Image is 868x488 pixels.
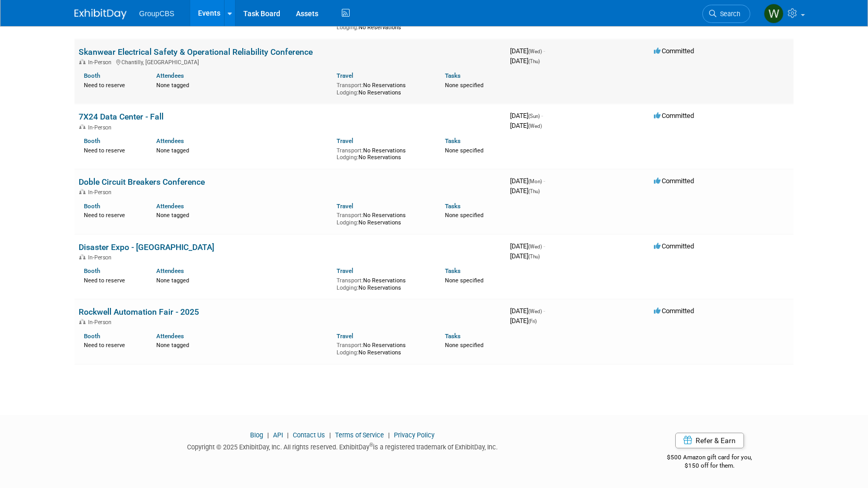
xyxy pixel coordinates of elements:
[156,203,184,210] a: Attendees
[284,431,291,439] span: |
[250,431,263,439] a: Blog
[335,431,384,439] a: Terms of Service
[337,219,358,226] span: Lodging:
[445,332,461,340] a: Tasks
[88,319,115,326] span: In-Person
[543,177,545,185] span: -
[79,319,85,324] img: In-Person Event
[84,267,100,275] a: Booth
[156,332,184,340] a: Attendees
[84,210,141,219] div: Need to reserve
[84,80,141,89] div: Need to reserve
[510,187,540,195] span: [DATE]
[156,267,184,275] a: Attendees
[528,49,542,54] span: (Wed)
[84,275,141,284] div: Need to reserve
[337,212,363,219] span: Transport:
[510,317,537,325] span: [DATE]
[510,47,545,55] span: [DATE]
[510,57,540,65] span: [DATE]
[702,5,750,23] a: Search
[528,318,537,324] span: (Fri)
[139,9,175,18] span: GroupCBS
[337,340,429,356] div: No Reservations No Reservations
[156,210,329,219] div: None tagged
[369,442,373,448] sup: ®
[675,433,744,448] a: Refer & Earn
[75,9,127,19] img: ExhibitDay
[88,189,115,196] span: In-Person
[510,242,545,250] span: [DATE]
[445,267,461,275] a: Tasks
[337,80,429,96] div: No Reservations No Reservations
[510,177,545,185] span: [DATE]
[510,112,543,120] span: [DATE]
[654,242,694,250] span: Committed
[327,431,333,439] span: |
[156,145,329,154] div: None tagged
[337,332,353,340] a: Travel
[79,254,85,259] img: In-Person Event
[528,58,540,64] span: (Thu)
[528,123,542,129] span: (Wed)
[528,188,540,194] span: (Thu)
[156,275,329,284] div: None tagged
[84,72,100,79] a: Booth
[528,254,540,259] span: (Thu)
[337,342,363,349] span: Transport:
[337,284,358,291] span: Lodging:
[337,137,353,145] a: Travel
[445,147,483,154] span: None specified
[337,154,358,161] span: Lodging:
[156,80,329,89] div: None tagged
[265,431,271,439] span: |
[510,122,542,129] span: [DATE]
[293,431,325,439] a: Contact Us
[79,47,313,57] a: Skanwear Electrical Safety & Operational Reliability Conference
[88,59,115,66] span: In-Person
[75,440,610,452] div: Copyright © 2025 ExhibitDay, Inc. All rights reserved. ExhibitDay is a registered trademark of Ex...
[79,59,85,64] img: In-Person Event
[337,277,363,284] span: Transport:
[654,177,694,185] span: Committed
[543,47,545,55] span: -
[337,349,358,356] span: Lodging:
[528,244,542,249] span: (Wed)
[386,431,392,439] span: |
[510,307,545,315] span: [DATE]
[88,124,115,131] span: In-Person
[626,461,794,470] div: $150 off for them.
[337,82,363,89] span: Transport:
[337,275,429,291] div: No Reservations No Reservations
[79,124,85,129] img: In-Person Event
[528,178,542,184] span: (Mon)
[337,72,353,79] a: Travel
[88,254,115,261] span: In-Person
[156,340,329,349] div: None tagged
[273,431,283,439] a: API
[84,145,141,154] div: Need to reserve
[394,431,435,439] a: Privacy Policy
[84,137,100,145] a: Booth
[543,307,545,315] span: -
[84,340,141,349] div: Need to reserve
[510,252,540,260] span: [DATE]
[337,24,358,31] span: Lodging:
[654,112,694,120] span: Committed
[79,307,199,317] a: Rockwell Automation Fair - 2025
[84,332,100,340] a: Booth
[79,57,502,66] div: Chantilly, [GEOGRAPHIC_DATA]
[337,89,358,96] span: Lodging:
[337,203,353,210] a: Travel
[445,72,461,79] a: Tasks
[445,342,483,349] span: None specified
[716,10,740,18] span: Search
[528,113,540,119] span: (Sun)
[79,189,85,194] img: In-Person Event
[337,210,429,226] div: No Reservations No Reservations
[445,203,461,210] a: Tasks
[79,177,205,187] a: Doble Circuit Breakers Conference
[445,82,483,89] span: None specified
[337,267,353,275] a: Travel
[528,308,542,314] span: (Wed)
